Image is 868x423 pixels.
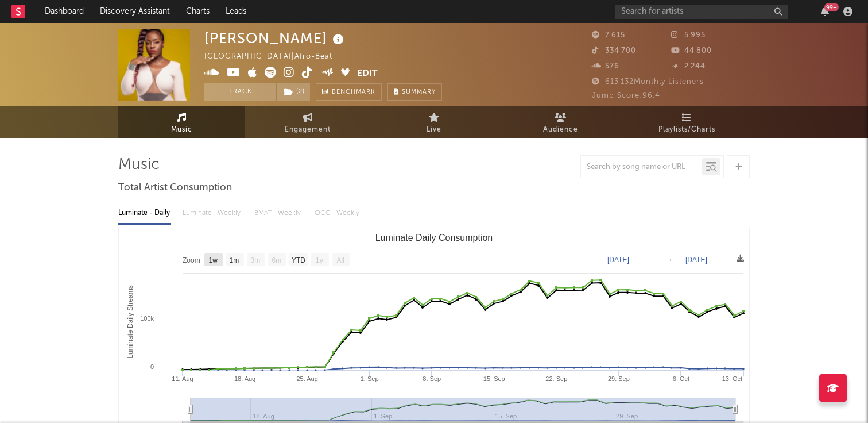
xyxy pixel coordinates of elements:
a: Audience [497,106,623,138]
span: 5 995 [671,32,706,39]
text: 100k [140,315,154,322]
span: Summary [402,89,436,95]
text: 25. Aug [296,375,317,382]
span: 576 [592,63,619,70]
a: Engagement [245,106,371,138]
text: 15. Sep [483,375,505,382]
div: Luminate - Daily [118,203,171,223]
text: [DATE] [607,256,629,264]
input: Search by song name or URL [581,163,702,172]
span: Music [171,123,192,137]
text: 1w [209,256,218,264]
text: 0 [150,363,154,370]
text: 22. Sep [545,375,567,382]
a: Benchmark [316,83,382,101]
text: 1y [316,256,323,264]
text: Zoom [183,256,200,264]
text: 29. Sep [608,375,630,382]
text: 1m [230,256,239,264]
text: YTD [292,256,305,264]
span: Live [427,123,441,137]
button: (2) [277,83,310,101]
text: 6. Oct [673,375,689,382]
a: Playlists/Charts [623,106,750,138]
button: Edit [357,67,378,81]
text: Luminate Daily Streams [126,285,134,358]
span: Audience [543,123,578,137]
text: All [336,256,344,264]
input: Search for artists [615,5,788,19]
div: 99 + [824,3,839,11]
text: → [666,256,673,264]
a: Live [371,106,497,138]
text: 3m [251,256,261,264]
div: [PERSON_NAME] [204,29,347,48]
text: 11. Aug [172,375,193,382]
span: Playlists/Charts [658,123,715,137]
text: 8. Sep [423,375,441,382]
text: 6m [272,256,282,264]
text: 13. Oct [722,375,742,382]
span: Benchmark [332,86,375,99]
button: Summary [387,83,442,101]
span: Jump Score: 96.4 [592,92,660,99]
text: [DATE] [685,256,707,264]
button: 99+ [821,7,829,16]
span: 44 800 [671,47,712,55]
button: Track [204,83,276,101]
text: 1. Sep [361,375,379,382]
span: 2 244 [671,63,706,70]
span: 7 615 [592,32,625,39]
span: ( 2 ) [276,83,311,101]
span: Total Artist Consumption [118,181,232,195]
a: Music [118,106,245,138]
div: [GEOGRAPHIC_DATA] | Afro-Beat [204,50,346,64]
span: 334 700 [592,47,636,55]
text: Luminate Daily Consumption [375,233,493,243]
text: 18. Aug [234,375,255,382]
span: 613 132 Monthly Listeners [592,78,704,86]
span: Engagement [285,123,331,137]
